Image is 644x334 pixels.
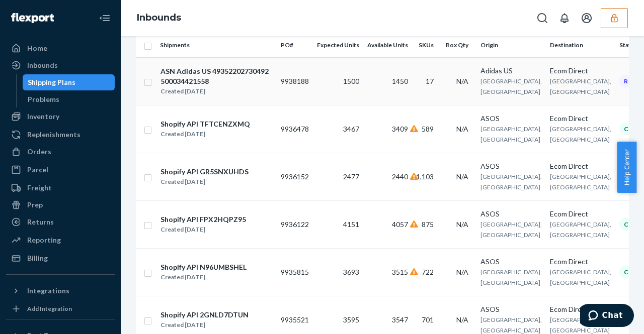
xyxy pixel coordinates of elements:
a: Add Integration [6,303,115,315]
div: Inventory [27,112,59,122]
td: 9936478 [277,105,313,153]
a: Returns [6,214,115,230]
span: N/A [456,77,468,85]
div: Prep [27,200,43,210]
span: N/A [456,220,468,229]
a: Reporting [6,232,115,248]
div: Inbounds [27,60,58,70]
div: ASN Adidas US 49352202730492 500034421558 [160,66,272,86]
button: Open account menu [577,8,597,28]
div: ASOS [480,257,542,267]
span: [GEOGRAPHIC_DATA], [GEOGRAPHIC_DATA] [550,316,611,334]
span: [GEOGRAPHIC_DATA], [GEOGRAPHIC_DATA] [480,77,542,95]
div: Ecom Direct [550,114,611,124]
th: Destination [546,33,615,57]
th: PO# [277,33,313,57]
div: Orders [27,147,51,157]
span: 3409 [392,125,408,133]
a: Freight [6,180,115,196]
img: Flexport logo [11,13,54,23]
div: Reporting [27,235,61,245]
span: 2477 [343,172,359,181]
div: Ecom Direct [550,257,611,267]
a: Inbounds [6,57,115,73]
button: Open notifications [554,8,575,28]
span: [GEOGRAPHIC_DATA], [GEOGRAPHIC_DATA] [550,173,611,191]
ol: breadcrumbs [129,4,189,33]
span: N/A [456,172,468,181]
div: ASOS [480,161,542,171]
div: Shopify API FPX2HQPZ95 [160,214,246,225]
span: [GEOGRAPHIC_DATA], [GEOGRAPHIC_DATA] [480,125,542,143]
td: 9936122 [277,200,313,248]
span: 17 [426,77,434,85]
div: Shopify API N96UMBSHEL [160,262,247,272]
th: Shipments [156,33,277,57]
span: 3693 [343,268,359,276]
div: Shopify API GR5SNXUHDS [160,167,249,177]
span: [GEOGRAPHIC_DATA], [GEOGRAPHIC_DATA] [550,125,611,143]
div: Shopify API TFTCENZXMQ [160,119,250,129]
div: Created [DATE] [160,177,249,187]
span: [GEOGRAPHIC_DATA], [GEOGRAPHIC_DATA] [550,77,611,95]
a: Orders [6,144,115,160]
th: Origin [476,33,546,57]
td: 9938188 [277,57,313,105]
th: SKUs [412,33,442,57]
span: 701 [422,315,434,324]
button: Close Navigation [95,8,115,28]
span: [GEOGRAPHIC_DATA], [GEOGRAPHIC_DATA] [480,173,542,191]
div: Shopify API 2GNLD7DTUN [160,310,249,320]
a: Problems [23,91,115,107]
div: ASOS [480,209,542,219]
div: Integrations [27,286,69,296]
div: Ecom Direct [550,209,611,219]
div: Parcel [27,165,48,175]
span: 722 [422,268,434,276]
div: Replenishments [27,130,80,140]
span: 3547 [392,315,408,324]
span: 3515 [392,268,408,276]
th: Box Qty [442,33,476,57]
div: Created [DATE] [160,129,250,139]
span: [GEOGRAPHIC_DATA], [GEOGRAPHIC_DATA] [480,316,542,334]
td: 9935815 [277,248,313,296]
div: Ecom Direct [550,161,611,171]
div: Created [DATE] [160,272,247,282]
th: Expected Units [313,33,363,57]
iframe: Opens a widget where you can chat to one of our agents [580,304,634,329]
a: Home [6,40,115,56]
span: 3595 [343,315,359,324]
span: [GEOGRAPHIC_DATA], [GEOGRAPHIC_DATA] [480,220,542,239]
span: N/A [456,268,468,276]
span: 1500 [343,77,359,85]
div: Ecom Direct [550,66,611,76]
a: Inventory [6,108,115,125]
td: 9936152 [277,153,313,200]
div: Add Integration [27,304,72,313]
div: ASOS [480,304,542,314]
span: 4151 [343,220,359,229]
span: 1,103 [416,172,434,181]
a: Parcel [6,162,115,178]
span: 589 [422,125,434,133]
button: Help Center [617,142,636,193]
span: [GEOGRAPHIC_DATA], [GEOGRAPHIC_DATA] [480,268,542,286]
div: Created [DATE] [160,225,246,235]
span: 1450 [392,77,408,85]
div: Returns [27,217,54,227]
th: Available Units [363,33,412,57]
span: N/A [456,315,468,324]
a: Inbounds [137,12,181,23]
a: Shipping Plans [23,74,115,90]
div: Created [DATE] [160,320,249,330]
span: 2440 [392,172,408,181]
div: Adidas US [480,66,542,76]
div: Billing [27,253,48,263]
div: ASOS [480,114,542,124]
div: Shipping Plans [28,77,75,87]
span: [GEOGRAPHIC_DATA], [GEOGRAPHIC_DATA] [550,220,611,239]
span: N/A [456,125,468,133]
